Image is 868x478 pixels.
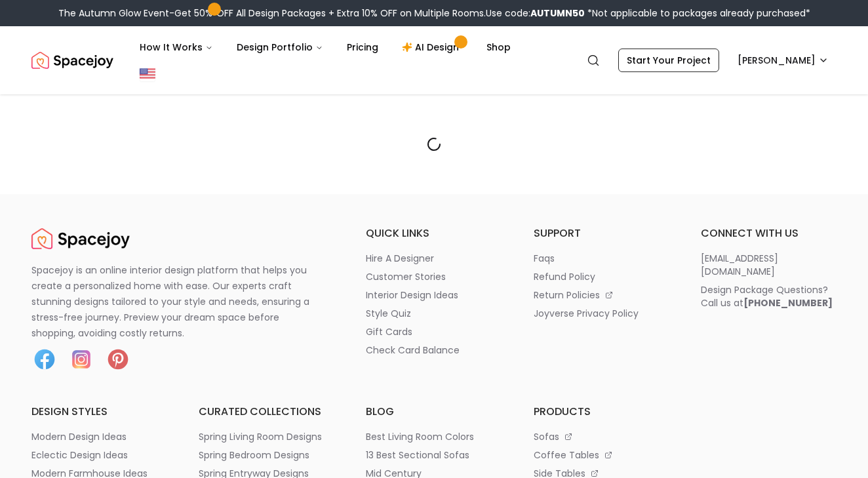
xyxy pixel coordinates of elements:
[366,344,502,357] a: check card balance
[199,430,322,443] p: spring living room designs
[366,325,412,338] p: gift cards
[534,270,669,283] a: refund policy
[199,430,334,443] a: spring living room designs
[31,226,130,252] img: Spacejoy Logo
[199,404,334,420] h6: curated collections
[31,26,837,94] nav: Global
[534,252,555,265] p: faqs
[534,270,595,283] p: refund policy
[534,307,639,320] p: joyverse privacy policy
[618,49,719,72] a: Start Your Project
[730,49,837,72] button: [PERSON_NAME]
[366,430,474,443] p: best living room colors
[530,7,585,20] b: AUTUMN50
[366,307,502,320] a: style quiz
[391,34,473,60] a: AI Design
[31,430,167,443] a: modern design ideas
[534,252,669,265] a: faqs
[366,344,460,357] p: check card balance
[199,448,309,462] p: spring bedroom designs
[58,7,810,20] div: The Autumn Glow Event-Get 50% OFF All Design Packages + Extra 10% OFF on Multiple Rooms.
[226,34,334,60] button: Design Portfolio
[366,252,434,265] p: hire a designer
[366,289,502,302] a: interior design ideas
[31,448,128,462] p: eclectic design ideas
[366,307,411,320] p: style quiz
[31,404,167,420] h6: design styles
[701,283,833,309] div: Design Package Questions? Call us at
[701,226,837,241] h6: connect with us
[366,270,446,283] p: customer stories
[129,34,521,60] nav: Main
[534,289,669,302] a: return policies
[743,296,833,309] b: [PHONE_NUMBER]
[534,226,669,241] h6: support
[534,404,669,420] h6: products
[585,7,810,20] span: *Not applicable to packages already purchased*
[105,346,131,372] img: Pinterest icon
[199,448,334,462] a: spring bedroom designs
[534,448,669,462] a: coffee tables
[366,226,502,241] h6: quick links
[336,34,389,60] a: Pricing
[534,289,600,302] p: return policies
[31,346,58,372] img: Facebook icon
[31,47,113,73] img: Spacejoy Logo
[366,325,502,338] a: gift cards
[366,252,502,265] a: hire a designer
[366,270,502,283] a: customer stories
[129,34,224,60] button: How It Works
[31,226,130,252] a: Spacejoy
[366,430,502,443] a: best living room colors
[31,47,113,73] a: Spacejoy
[534,307,669,320] a: joyverse privacy policy
[366,404,502,420] h6: blog
[31,430,127,443] p: modern design ideas
[534,430,669,443] a: sofas
[140,66,155,81] img: United States
[366,448,469,462] p: 13 best sectional sofas
[701,283,837,309] a: Design Package Questions?Call us at[PHONE_NUMBER]
[31,448,167,462] a: eclectic design ideas
[701,252,837,278] a: [EMAIL_ADDRESS][DOMAIN_NAME]
[31,262,325,341] p: Spacejoy is an online interior design platform that helps you create a personalized home with eas...
[534,448,599,462] p: coffee tables
[534,430,559,443] p: sofas
[486,7,585,20] span: Use code:
[366,289,458,302] p: interior design ideas
[366,448,502,462] a: 13 best sectional sofas
[476,34,521,60] a: Shop
[68,346,94,372] img: Instagram icon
